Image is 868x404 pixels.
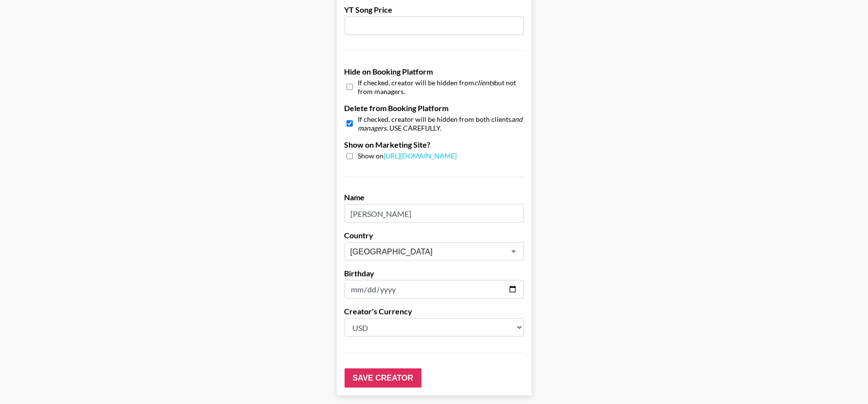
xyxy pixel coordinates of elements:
label: Show on Marketing Site? [345,140,524,150]
span: Show on [358,152,457,161]
button: Open [507,245,521,258]
input: Save Creator [345,368,422,388]
label: Creator's Currency [345,307,524,316]
label: YT Song Price [345,5,524,15]
a: [URL][DOMAIN_NAME] [384,152,457,160]
label: Delete from Booking Platform [345,103,524,113]
label: Country [345,231,524,240]
label: Name [345,192,524,202]
label: Hide on Booking Platform [345,67,524,77]
em: clients [475,78,495,87]
span: If checked, creator will be hidden from but not from managers. [358,78,524,96]
span: If checked, creator will be hidden from both clients . USE CAREFULLY. [358,115,524,132]
em: and managers [358,115,523,132]
label: Birthday [345,269,524,278]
